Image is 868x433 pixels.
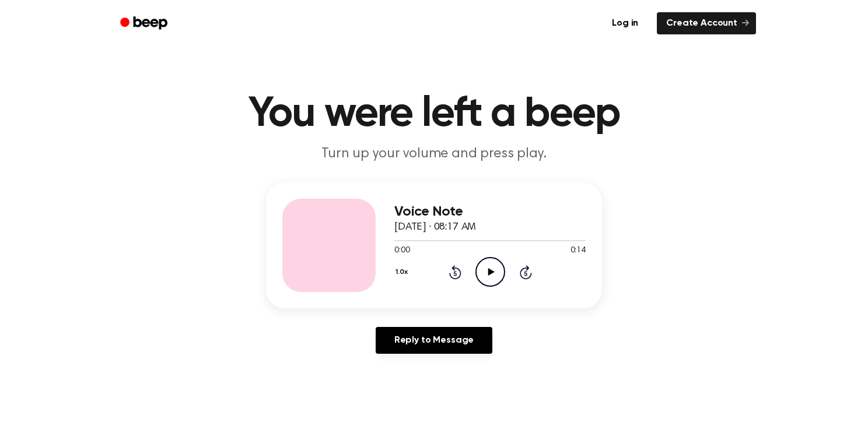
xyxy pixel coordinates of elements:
[376,327,492,354] a: Reply to Message
[394,222,476,233] span: [DATE] · 08:17 AM
[600,10,650,37] a: Log in
[135,93,733,135] h1: You were left a beep
[394,245,409,257] span: 0:00
[112,12,178,35] a: Beep
[394,204,586,220] h3: Voice Note
[570,245,586,257] span: 0:14
[394,262,412,282] button: 1.0x
[210,145,658,164] p: Turn up your volume and press play.
[657,12,756,34] a: Create Account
